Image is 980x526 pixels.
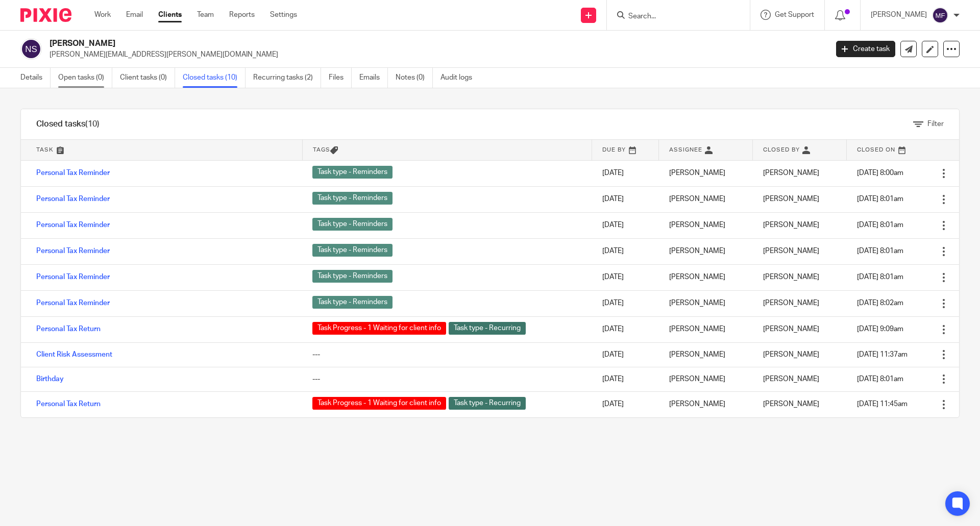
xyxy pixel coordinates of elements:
[763,299,819,307] span: [PERSON_NAME]
[775,11,814,18] span: Get Support
[592,212,659,238] td: [DATE]
[197,10,214,20] a: Team
[763,273,819,281] span: [PERSON_NAME]
[592,316,659,342] td: [DATE]
[659,264,753,290] td: [PERSON_NAME]
[312,192,393,205] span: Task type - Reminders
[449,397,526,410] span: Task type - Recurring
[36,400,101,408] a: Personal Tax Return
[312,166,393,179] span: Task type - Reminders
[857,169,903,177] span: [DATE] 8:00am
[302,140,592,160] th: Tags
[857,299,903,307] span: [DATE] 8:02am
[659,342,753,367] td: [PERSON_NAME]
[763,169,819,177] span: [PERSON_NAME]
[449,322,526,335] span: Task type - Recurring
[871,10,927,20] p: [PERSON_NAME]
[592,160,659,186] td: [DATE]
[94,10,111,20] a: Work
[857,273,903,281] span: [DATE] 8:01am
[36,195,110,203] a: Personal Tax Reminder
[659,391,753,417] td: [PERSON_NAME]
[36,169,110,177] a: Personal Tax Reminder
[440,68,480,88] a: Audit logs
[312,218,393,231] span: Task type - Reminders
[126,10,143,20] a: Email
[836,41,895,57] a: Create task
[592,391,659,417] td: [DATE]
[592,367,659,391] td: [DATE]
[183,68,246,88] a: Closed tasks (10)
[312,374,581,384] div: ---
[592,238,659,264] td: [DATE]
[312,322,446,335] span: Task Progress - 1 Waiting for client info
[592,186,659,212] td: [DATE]
[857,221,903,229] span: [DATE] 8:01am
[312,349,581,360] div: ---
[312,397,446,410] span: Task Progress - 1 Waiting for client info
[312,296,393,309] span: Task type - Reminders
[659,367,753,391] td: [PERSON_NAME]
[659,186,753,212] td: [PERSON_NAME]
[857,247,903,255] span: [DATE] 8:01am
[36,273,110,281] a: Personal Tax Reminder
[592,264,659,290] td: [DATE]
[50,38,667,49] h2: [PERSON_NAME]
[120,68,175,88] a: Client tasks (0)
[659,160,753,186] td: [PERSON_NAME]
[20,8,71,22] img: Pixie
[270,10,297,20] a: Settings
[396,68,433,88] a: Notes (0)
[36,247,110,255] a: Personal Tax Reminder
[253,68,321,88] a: Recurring tasks (2)
[763,325,819,333] span: [PERSON_NAME]
[659,316,753,342] td: [PERSON_NAME]
[763,221,819,229] span: [PERSON_NAME]
[229,10,255,20] a: Reports
[20,68,51,88] a: Details
[36,351,112,358] a: Client Risk Assessment
[359,68,388,88] a: Emails
[592,290,659,316] td: [DATE]
[932,7,948,23] img: svg%3E
[857,400,908,408] span: [DATE] 11:45am
[927,120,944,128] span: Filter
[50,49,821,60] p: [PERSON_NAME][EMAIL_ADDRESS][PERSON_NAME][DOMAIN_NAME]
[85,120,100,128] span: (10)
[857,375,903,383] span: [DATE] 8:01am
[763,195,819,203] span: [PERSON_NAME]
[36,375,64,383] a: Birthday
[857,325,903,333] span: [DATE] 9:09am
[659,290,753,316] td: [PERSON_NAME]
[312,270,393,283] span: Task type - Reminders
[857,351,908,358] span: [DATE] 11:37am
[158,10,182,20] a: Clients
[763,351,819,358] span: [PERSON_NAME]
[763,375,819,383] span: [PERSON_NAME]
[58,68,112,88] a: Open tasks (0)
[36,299,110,307] a: Personal Tax Reminder
[659,212,753,238] td: [PERSON_NAME]
[763,247,819,255] span: [PERSON_NAME]
[36,119,100,130] h1: Closed tasks
[857,195,903,203] span: [DATE] 8:01am
[329,68,352,88] a: Files
[592,342,659,367] td: [DATE]
[20,38,42,60] img: svg%3E
[627,12,719,21] input: Search
[312,244,393,257] span: Task type - Reminders
[36,221,110,229] a: Personal Tax Reminder
[36,325,101,333] a: Personal Tax Return
[659,238,753,264] td: [PERSON_NAME]
[763,400,819,408] span: [PERSON_NAME]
